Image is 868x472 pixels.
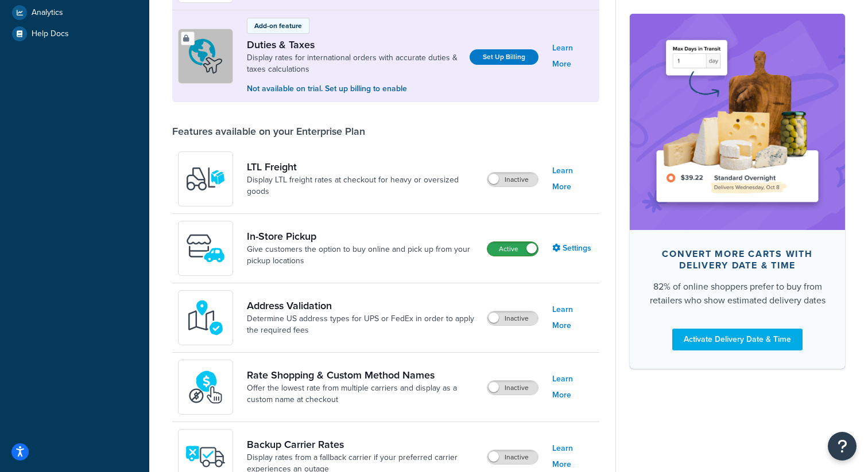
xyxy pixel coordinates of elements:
[552,371,594,403] a: Learn More
[487,381,538,395] label: Inactive
[254,21,302,31] p: Add-on feature
[552,302,594,334] a: Learn More
[9,2,141,23] a: Analytics
[185,159,226,199] img: y79ZsPf0fXUFUhFXDzUgf+ktZg5F2+ohG75+v3d2s1D9TjoU8PiyCIluIjV41seZevKCRuEjTPPOKHJsQcmKCXGdfprl3L4q7...
[185,228,226,268] img: wfgcfpwTIucLEAAAAASUVORK5CYII=
[672,328,803,350] a: Activate Delivery Date & Time
[185,367,226,407] img: icon-duo-feat-rate-shopping-ecdd8bed.png
[247,52,460,75] a: Display rates for international orders with accurate duties & taxes calculations
[552,163,594,195] a: Learn More
[648,248,827,271] div: Convert more carts with delivery date & time
[247,38,460,51] a: Duties & Taxes
[552,40,594,72] a: Learn More
[470,49,538,65] a: Set Up Billing
[247,313,478,336] a: Determine US address types for UPS or FedEx in order to apply the required fees
[487,242,538,256] label: Active
[247,83,460,95] p: Not available on trial. Set up billing to enable
[247,230,478,243] a: In-Store Pickup
[487,173,538,186] label: Inactive
[828,432,857,461] button: Open Resource Center
[247,369,478,381] a: Rate Shopping & Custom Method Names
[247,161,478,173] a: LTL Freight
[487,450,538,464] label: Inactive
[247,299,478,312] a: Address Validation
[647,31,828,212] img: feature-image-ddt-36eae7f7280da8017bfb280eaccd9c446f90b1fe08728e4019434db127062ab4.png
[247,244,478,267] a: Give customers the option to buy online and pick up from your pickup locations
[552,240,594,256] a: Settings
[9,24,141,44] a: Help Docs
[247,174,478,197] a: Display LTL freight rates at checkout for heavy or oversized goods
[247,383,478,405] a: Offer the lowest rate from multiple carriers and display as a custom name at checkout
[172,125,365,138] div: Features available on your Enterprise Plan
[32,8,63,18] span: Analytics
[648,279,827,307] div: 82% of online shoppers prefer to buy from retailers who show estimated delivery dates
[185,298,226,338] img: kIG8fy0lQAAAABJRU5ErkJggg==
[247,438,478,451] a: Backup Carrier Rates
[487,311,538,325] label: Inactive
[32,29,69,39] span: Help Docs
